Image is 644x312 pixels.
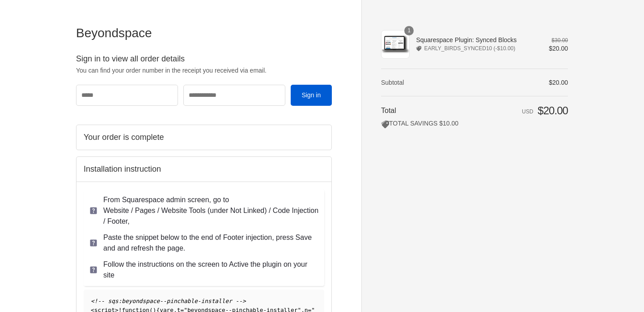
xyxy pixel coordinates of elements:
h2: Sign in to view all order details [76,54,332,64]
span: Total [381,107,396,114]
span: $10.00 [439,120,458,127]
span: $20.00 [549,79,568,86]
p: From Squarespace admin screen, go to Website / Pages / Website Tools (under Not Linked) / Code In... [103,195,319,227]
span: Squarespace Plugin: Synced Blocks [416,36,536,44]
span: Beyondspace [76,26,152,40]
h2: Your order is complete [84,132,324,143]
span: $20.00 [538,104,568,117]
span: TOTAL SAVINGS [381,120,437,127]
span: <!-- sqs:beyondspace--pinchable-installer --> [91,298,246,304]
span: $20.00 [549,45,568,52]
h2: Installation instruction [84,164,324,174]
button: Sign in [291,85,332,105]
span: USD [522,108,533,115]
del: $30.00 [551,37,568,43]
p: You can find your order number in the receipt you received via email. [76,66,332,75]
th: Subtotal [381,78,490,87]
p: Paste the snippet below to the end of Footer injection, press Save and and refresh the page. [103,232,319,254]
p: Follow the instructions on the screen to Active the plugin on your site [103,259,319,281]
span: 1 [404,26,414,35]
span: EARLY_BIRDS_SYNCED10 (-$10.00) [424,44,515,52]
